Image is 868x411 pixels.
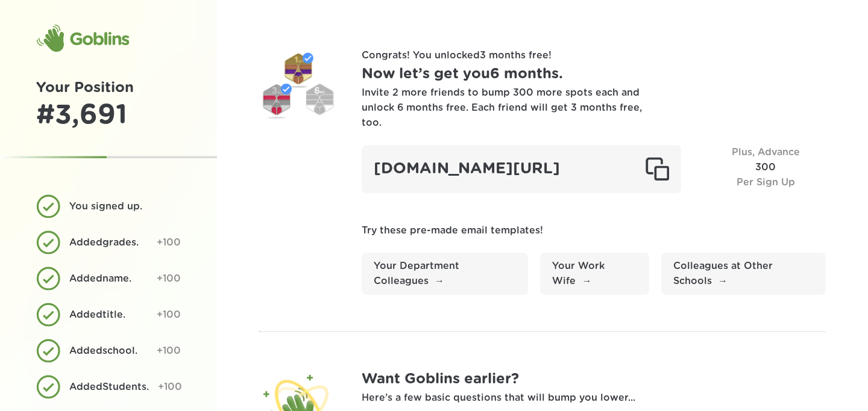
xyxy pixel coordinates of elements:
span: Plus, Advance [732,147,800,157]
a: Colleagues at Other Schools [661,253,826,295]
div: You signed up. [69,199,172,214]
div: +100 [157,271,181,286]
div: Added school . [69,344,148,359]
a: Your Work Wife [540,253,649,295]
div: # 3,691 [36,99,181,132]
div: Goblins [36,24,129,53]
div: +100 [158,380,182,395]
p: Here’s a few basic questions that will bump you lower... [362,391,826,406]
div: +100 [157,235,181,250]
div: +100 [157,344,181,359]
div: Added name . [69,271,148,286]
div: Added Students . [69,380,149,395]
h1: Now let’s get you 6 months . [362,63,826,85]
p: Try these pre-made email templates! [362,223,826,238]
div: Invite 2 more friends to bump 300 more spots each and unlock 6 months free. Each friend will get ... [362,85,663,130]
div: Added grades . [69,235,148,250]
a: Your Department Colleagues [362,253,528,295]
div: Added title . [69,307,148,323]
div: 300 [705,145,826,193]
div: +100 [157,307,181,323]
p: Congrats! You unlocked 3 months free ! [362,48,826,63]
h1: Your Position [36,77,181,99]
h1: Want Goblins earlier? [362,368,826,391]
span: Per Sign Up [737,178,795,187]
div: [DOMAIN_NAME][URL] [362,145,681,193]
